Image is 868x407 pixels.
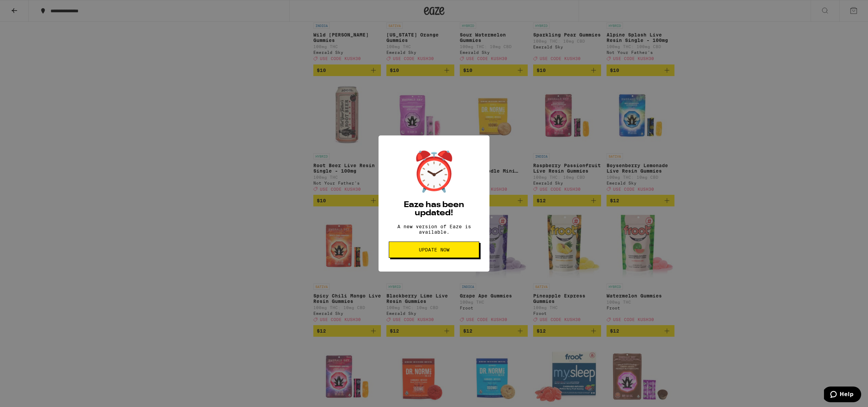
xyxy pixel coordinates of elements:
[389,224,479,235] p: A new version of Eaze is available.
[410,149,458,194] div: ⏰
[419,247,450,252] span: Update Now
[389,242,479,258] button: Update Now
[389,201,479,217] h2: Eaze has been updated!
[824,387,861,404] iframe: Opens a widget where you can find more information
